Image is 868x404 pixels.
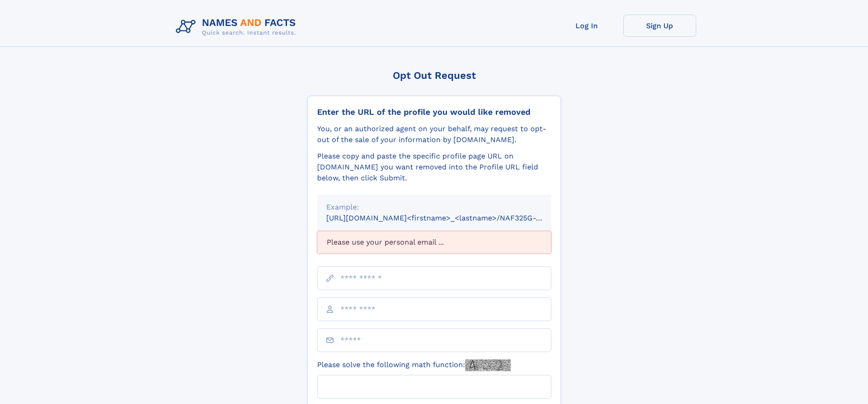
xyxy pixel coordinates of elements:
div: Example: [326,202,542,213]
a: Log In [550,15,623,37]
a: Sign Up [623,15,696,37]
img: Logo Names and Facts [172,15,303,39]
div: You, or an authorized agent on your behalf, may request to opt-out of the sale of your informatio... [317,123,551,145]
div: Enter the URL of the profile you would like removed [317,107,551,117]
div: Please copy and paste the specific profile page URL on [DOMAIN_NAME] you want removed into the Pr... [317,151,551,184]
label: Please solve the following math function: [317,359,511,371]
div: Please use your personal email ... [317,231,551,254]
div: Opt Out Request [308,70,561,81]
small: [URL][DOMAIN_NAME]<firstname>_<lastname>/NAF325G-xxxxxxxx [326,214,569,222]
